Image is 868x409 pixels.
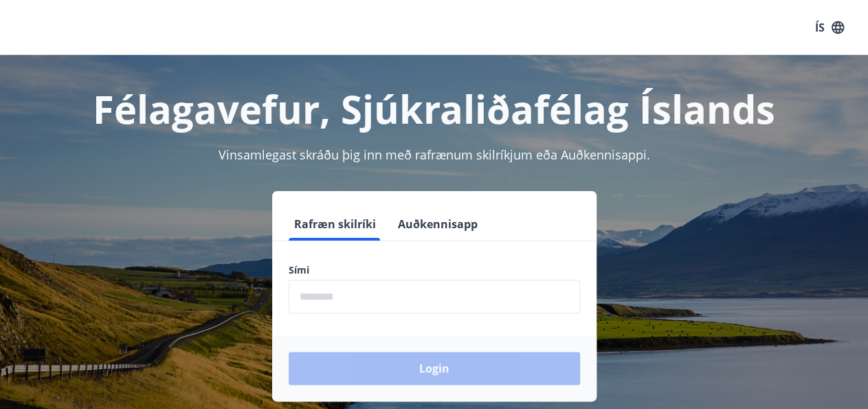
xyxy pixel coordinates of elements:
[289,208,381,241] button: Rafræn skilríki
[392,208,483,241] button: Auðkennisapp
[808,15,852,40] button: ÍS
[219,146,650,163] span: Vinsamlegast skráðu þig inn með rafrænum skilríkjum eða Auðkennisappi.
[289,263,580,277] label: Sími
[16,82,852,135] h1: Félagavefur, Sjúkraliðafélag Íslands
